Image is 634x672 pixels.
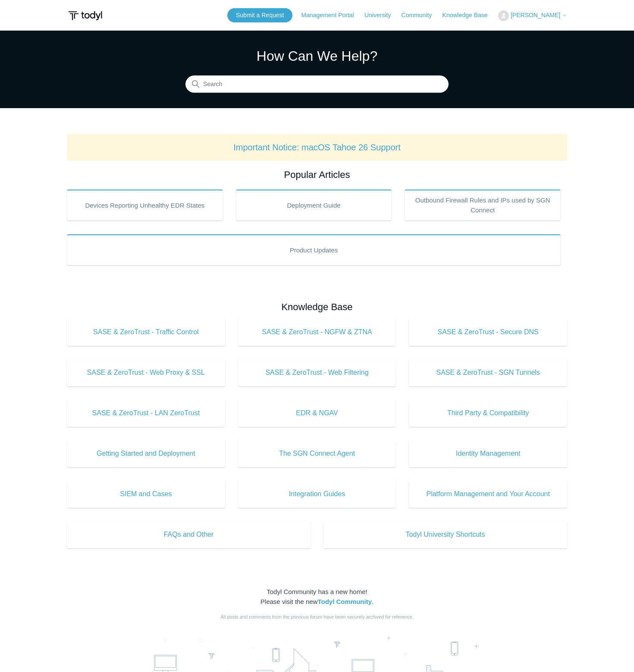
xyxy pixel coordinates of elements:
span: Getting Started and Deployment [80,448,212,459]
img: Todyl Support Center Help Center home page [67,8,104,24]
a: Deployment Guide [236,190,392,221]
span: FAQs and Other [80,529,298,540]
a: University [364,11,399,20]
span: Third Party & Compatibility [422,408,554,418]
a: Todyl Community [317,598,372,605]
span: EDR & NGAV [251,408,383,418]
span: SASE & ZeroTrust - Web Filtering [251,367,383,378]
input: Search [185,76,449,93]
span: SASE & ZeroTrust - Secure DNS [422,327,554,337]
a: Product Updates [67,234,561,265]
a: Todyl University Shortcuts [323,521,567,548]
a: Important Notice: macOS Tahoe 26 Support [233,143,401,152]
a: Third Party & Compatibility [409,399,567,427]
a: SASE & ZeroTrust - LAN ZeroTrust [67,399,225,427]
a: SASE & ZeroTrust - Traffic Control [67,318,225,346]
a: SASE & ZeroTrust - Secure DNS [409,318,567,346]
span: Identity Management [422,448,554,459]
a: The SGN Connect Agent [238,440,396,467]
span: [PERSON_NAME] [511,12,560,19]
a: Submit a Request [227,8,292,22]
button: [PERSON_NAME] [498,10,567,21]
span: The SGN Connect Agent [251,448,383,459]
a: Outbound Firewall Rules and IPs used by SGN Connect [405,190,561,221]
a: Knowledge Base [443,11,496,20]
span: SASE & ZeroTrust - Traffic Control [80,327,212,337]
a: Getting Started and Deployment [67,440,225,467]
span: SASE & ZeroTrust - Web Proxy & SSL [80,367,212,378]
a: FAQs and Other [67,521,311,548]
a: SASE & ZeroTrust - NGFW & ZTNA [238,318,396,346]
div: All posts and comments from the previous forum have been securely archived for reference. [67,613,567,621]
span: SASE & ZeroTrust - LAN ZeroTrust [80,408,212,418]
a: Community [402,11,441,20]
h2: Popular Articles [67,168,567,182]
a: SASE & ZeroTrust - Web Proxy & SSL [67,359,225,386]
a: Identity Management [409,440,567,467]
a: Platform Management and Your Account [409,480,567,508]
a: SASE & ZeroTrust - Web Filtering [238,359,396,386]
a: Integration Guides [238,480,396,508]
span: Platform Management and Your Account [422,489,554,499]
a: EDR & NGAV [238,399,396,427]
span: SASE & ZeroTrust - NGFW & ZTNA [251,327,383,337]
a: SASE & ZeroTrust - SGN Tunnels [409,359,567,386]
span: Integration Guides [251,489,383,499]
a: SIEM and Cases [67,480,225,508]
span: SASE & ZeroTrust - SGN Tunnels [422,367,554,378]
div: Todyl Community has a new home! Please visit the new . [67,587,567,607]
a: Devices Reporting Unhealthy EDR States [67,190,223,221]
a: Management Portal [301,11,363,20]
h1: How Can We Help? [185,46,449,66]
span: SIEM and Cases [80,489,212,499]
span: Todyl University Shortcuts [336,529,554,540]
h2: Knowledge Base [67,300,567,314]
